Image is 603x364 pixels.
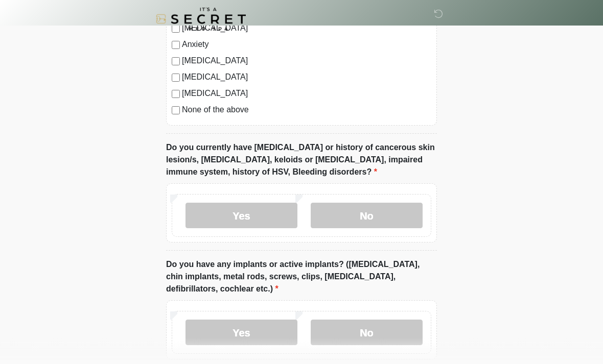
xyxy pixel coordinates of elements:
[311,203,423,229] label: No
[185,203,297,229] label: Yes
[166,142,437,179] label: Do you currently have [MEDICAL_DATA] or history of cancerous skin lesion/s, [MEDICAL_DATA], keloi...
[172,90,180,99] input: [MEDICAL_DATA]
[172,107,180,115] input: None of the above
[182,55,431,67] label: [MEDICAL_DATA]
[182,71,431,84] label: [MEDICAL_DATA]
[172,58,180,66] input: [MEDICAL_DATA]
[182,104,431,116] label: None of the above
[185,320,297,346] label: Yes
[166,259,437,296] label: Do you have any implants or active implants? ([MEDICAL_DATA], chin implants, metal rods, screws, ...
[311,320,423,346] label: No
[172,41,180,50] input: Anxiety
[172,74,180,82] input: [MEDICAL_DATA]
[156,8,246,31] img: It's A Secret Med Spa Logo
[182,39,431,51] label: Anxiety
[182,88,431,100] label: [MEDICAL_DATA]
